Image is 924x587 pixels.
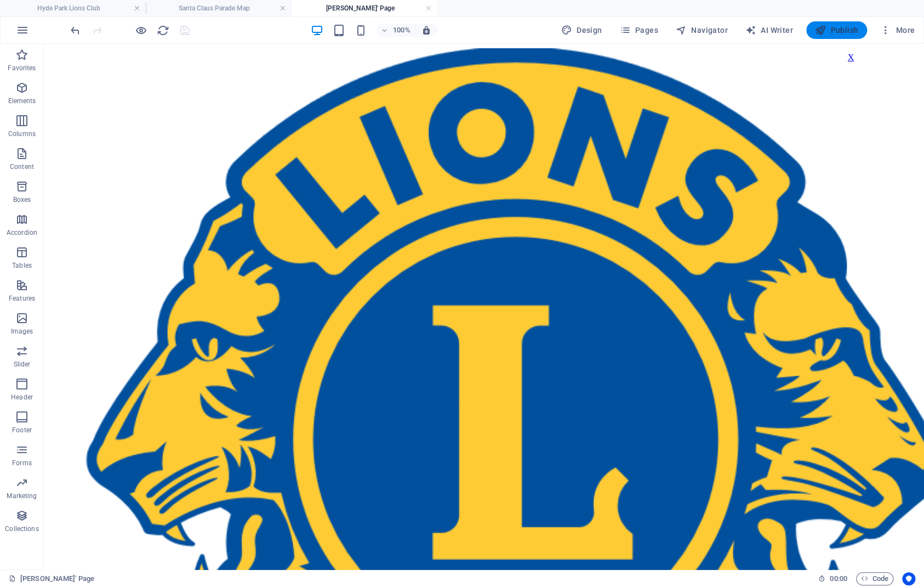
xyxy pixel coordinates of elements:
span: Publish [815,25,858,36]
p: Marketing [7,492,37,500]
p: Forms [12,459,32,467]
button: Click here to leave preview mode and continue editing [134,24,147,37]
p: Footer [12,426,32,434]
p: Content [10,162,34,171]
h4: [PERSON_NAME]' Page [292,2,437,14]
span: Design [561,25,602,36]
p: Boxes [13,195,31,204]
button: Navigator [671,21,732,39]
span: More [880,25,915,36]
h6: 100% [393,24,410,37]
span: : [837,574,839,583]
span: Code [861,572,888,585]
p: Tables [12,261,32,270]
h4: Santa Claus Parade Map [146,2,292,14]
a: Click to cancel selection. Double-click to open Pages [9,572,94,585]
button: Code [856,572,893,585]
p: Slider [14,360,31,369]
i: Reload page [157,24,169,37]
button: undo [69,24,82,37]
p: Images [11,327,33,336]
span: Navigator [676,25,728,36]
p: Features [9,294,35,303]
p: Header [11,393,33,402]
button: Publish [806,21,867,39]
button: Pages [615,21,662,39]
span: 00 00 [830,572,847,585]
p: Elements [8,97,36,105]
h6: Session time [818,572,847,585]
button: 100% [377,24,415,37]
span: Pages [619,25,658,36]
button: Design [557,21,607,39]
span: AI Writer [745,25,793,36]
button: reload [156,24,169,37]
button: Usercentrics [902,572,915,585]
button: More [876,21,919,39]
p: Columns [8,129,36,138]
p: Collections [5,524,38,533]
i: Undo: Change video (Ctrl+Z) [69,24,82,37]
p: Favorites [8,64,36,72]
button: AI Writer [741,21,797,39]
p: Accordion [7,228,37,237]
